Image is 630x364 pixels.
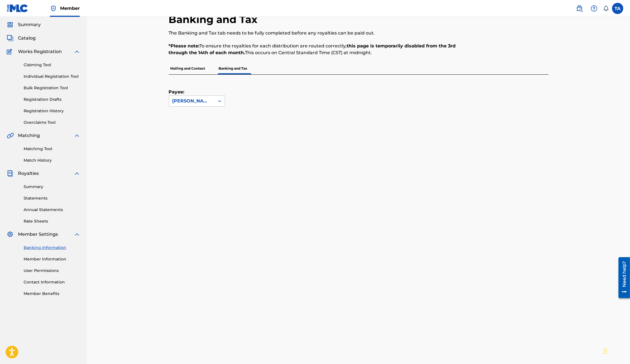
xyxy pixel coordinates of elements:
[24,195,80,201] a: Statements
[576,5,583,12] img: search
[24,268,80,274] a: User Permissions
[24,74,80,79] a: Individual Registration Tool
[614,255,630,300] iframe: Resource Center
[169,43,456,55] strong: this page is temporarily disabled from the 3rd through the 14th of each month.
[24,108,80,114] a: Registration History
[18,21,41,28] span: Summary
[588,3,600,14] div: Help
[74,132,80,139] img: expand
[18,231,58,238] span: Member Settings
[60,5,80,12] span: Member
[591,5,597,12] img: help
[24,97,80,102] a: Registration Drafts
[7,35,36,42] a: CatalogCatalog
[24,207,80,213] a: Annual Statements
[24,157,80,163] a: Match History
[7,48,14,55] img: Works Registration
[169,63,207,74] p: Mailing and Contact
[7,231,13,238] img: Member Settings
[24,120,80,125] a: Overclaims Tool
[602,337,630,364] iframe: Chat Widget
[24,62,80,68] a: Claiming Tool
[24,245,80,251] a: Banking Information
[24,256,80,262] a: Member Information
[7,35,13,42] img: Catalog
[169,13,260,26] h2: Banking and Tax
[24,291,80,297] a: Member Benefits
[7,21,13,28] img: Summary
[74,231,80,238] img: expand
[18,35,36,42] span: Catalog
[74,48,80,55] img: expand
[7,4,28,12] img: MLC Logo
[7,170,13,177] img: Royalties
[18,48,62,55] span: Works Registration
[24,218,80,224] a: Rate Sheets
[7,132,14,139] img: Matching
[74,170,80,177] img: expand
[7,21,41,28] a: SummarySummary
[169,43,200,49] strong: *Please note:
[24,184,80,190] a: Summary
[169,43,461,56] p: To ensure the royalties for each distribution are routed correctly, This occurs on Central Standa...
[574,3,585,14] a: Public Search
[18,132,40,139] span: Matching
[169,89,197,95] label: Payee:
[24,279,80,285] a: Contact Information
[603,6,609,11] div: Notifications
[612,3,623,14] div: User Menu
[24,85,80,91] a: Bulk Registration Tool
[24,146,80,152] a: Matching Tool
[172,98,211,104] div: [PERSON_NAME]
[217,63,249,74] p: Banking and Tax
[169,30,461,36] p: The Banking and Tax tab needs to be fully completed before any royalties can be paid out.
[50,5,57,12] img: Top Rightsholder
[604,343,607,360] div: Drag
[18,170,39,177] span: Royalties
